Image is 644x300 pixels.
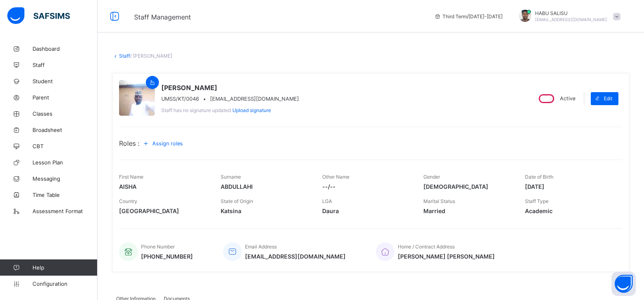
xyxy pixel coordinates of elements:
div: • [161,96,299,102]
span: Student [33,78,98,84]
span: [EMAIL_ADDRESS][DOMAIN_NAME] [245,253,346,260]
span: [GEOGRAPHIC_DATA] [119,207,208,214]
span: Lesson Plan [33,159,98,166]
span: Married [423,207,513,214]
span: Edit [604,95,612,101]
button: Open asap [611,272,636,296]
span: Active [560,95,575,101]
span: Roles : [119,139,139,147]
div: HABUSALISU [511,10,624,23]
span: Marital Status [423,198,455,204]
span: Date of Birth [525,174,553,180]
span: LGA [322,198,332,204]
span: Country [119,198,137,204]
span: Dashboard [33,45,98,52]
span: Classes [33,110,98,117]
span: State of Origin [221,198,253,204]
span: Email Address [245,244,277,250]
span: Surname [221,174,241,180]
span: ABDULLAHI [221,183,310,190]
span: Parent [33,94,98,101]
span: [EMAIL_ADDRESS][DOMAIN_NAME] [535,17,607,22]
span: Staff Type [525,198,549,204]
span: [PERSON_NAME] [161,84,299,92]
span: --/-- [322,183,412,190]
span: UMSS/KT/0046 [161,96,199,102]
span: [DEMOGRAPHIC_DATA] [423,183,513,190]
span: [PHONE_NUMBER] [141,253,193,260]
span: Staff has no signature updated [161,107,231,113]
span: Home / Contract Address [398,244,455,250]
span: Daura [322,207,412,214]
span: Staff Management [134,13,191,21]
span: / [PERSON_NAME] [130,53,172,59]
span: Broadsheet [33,127,98,133]
img: safsims [7,7,70,24]
span: Configuration [33,281,97,287]
span: Time Table [33,192,98,198]
a: Staff [119,53,130,59]
span: Katsina [221,207,310,214]
span: Messaging [33,175,98,182]
span: CBT [33,143,98,149]
span: Assign roles [152,140,183,147]
span: session/term information [434,13,503,19]
span: Upload signature [232,107,271,113]
span: Help [33,264,97,271]
span: [DATE] [525,183,614,190]
span: [EMAIL_ADDRESS][DOMAIN_NAME] [210,96,299,102]
span: First Name [119,174,143,180]
span: [PERSON_NAME] [PERSON_NAME] [398,253,495,260]
span: Staff [33,62,98,68]
span: Assessment Format [33,208,98,214]
span: Academic [525,207,614,214]
span: Gender [423,174,440,180]
span: Phone Number [141,244,175,250]
span: Other Name [322,174,349,180]
span: AISHA [119,183,208,190]
span: HABU SALISU [535,10,607,16]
